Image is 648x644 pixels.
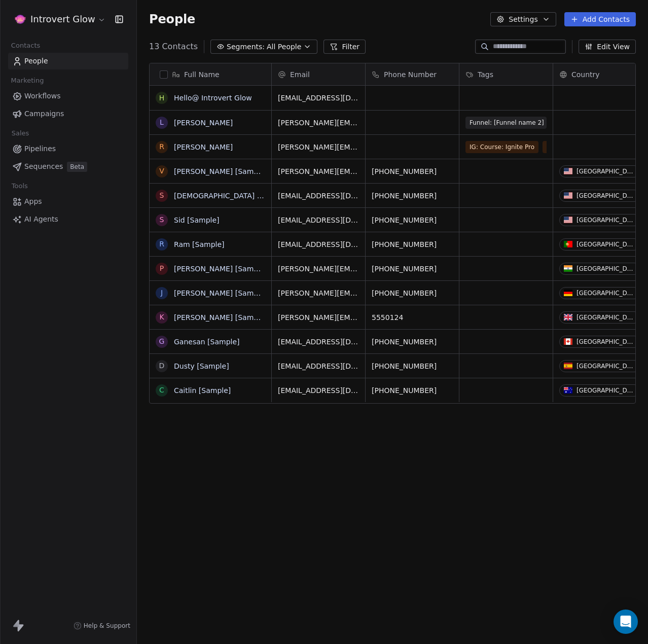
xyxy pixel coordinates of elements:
[160,190,164,201] div: S
[160,214,164,225] div: S
[150,63,271,85] div: Full Name
[149,12,195,27] span: People
[478,69,493,80] span: Tags
[278,166,359,176] span: [PERSON_NAME][EMAIL_ADDRESS][DOMAIN_NAME]
[7,38,45,53] span: Contacts
[174,265,267,273] a: [PERSON_NAME] [Sample]
[8,105,128,122] a: Campaigns
[8,88,128,104] a: Workflows
[159,361,165,371] div: D
[372,385,453,396] span: [PHONE_NUMBER]
[278,312,359,323] span: [PERSON_NAME][EMAIL_ADDRESS][DOMAIN_NAME]
[278,118,359,128] span: [PERSON_NAME][EMAIL_ADDRESS][DOMAIN_NAME]
[366,63,459,85] div: Phone Number
[577,192,636,199] div: [GEOGRAPHIC_DATA]
[227,42,265,52] span: Segments:
[372,239,453,249] span: [PHONE_NUMBER]
[459,63,553,85] div: Tags
[577,338,636,345] div: [GEOGRAPHIC_DATA]
[24,214,58,225] span: AI Agents
[465,141,538,153] span: IG: Course: Ignite Pro
[8,211,128,228] a: AI Agents
[174,216,220,224] a: Sid [Sample]
[30,13,95,26] span: Introvert Glow
[278,361,359,371] span: [EMAIL_ADDRESS][DOMAIN_NAME]
[372,361,453,371] span: [PHONE_NUMBER]
[553,63,646,85] div: Country
[577,290,636,297] div: [GEOGRAPHIC_DATA]
[7,73,48,88] span: Marketing
[278,264,359,274] span: [PERSON_NAME][EMAIL_ADDRESS][DOMAIN_NAME]
[159,336,165,347] div: G
[577,314,636,321] div: [GEOGRAPHIC_DATA]
[14,13,26,25] img: Introvert%20GLOW%20Logo%20250%20x%20250.png
[7,178,32,194] span: Tools
[465,117,547,129] span: Funnel: [Funnel name 2]
[8,158,128,175] a: SequencesBeta
[278,337,359,347] span: [EMAIL_ADDRESS][DOMAIN_NAME]
[577,241,636,248] div: [GEOGRAPHIC_DATA]
[372,288,453,298] span: [PHONE_NUMBER]
[174,386,231,395] a: Caitlin [Sample]
[372,166,453,176] span: [PHONE_NUMBER]
[159,141,164,152] div: R
[372,312,453,323] span: 5550124
[159,166,164,176] div: V
[577,265,636,272] div: [GEOGRAPHIC_DATA]
[543,141,624,153] span: IG: Completed Welcome Sequence
[174,143,233,151] a: [PERSON_NAME]
[372,264,453,274] span: [PHONE_NUMBER]
[372,215,453,225] span: [PHONE_NUMBER]
[571,69,600,80] span: Country
[8,53,128,69] a: People
[24,56,48,66] span: People
[74,622,130,630] a: Help & Support
[323,40,366,54] button: Filter
[372,337,453,347] span: [PHONE_NUMBER]
[577,168,636,175] div: [GEOGRAPHIC_DATA]
[67,162,87,172] span: Beta
[278,385,359,396] span: [EMAIL_ADDRESS][DOMAIN_NAME]
[174,94,252,102] a: Hello@ Introvert Glow
[7,126,33,141] span: Sales
[267,42,301,52] span: All People
[278,288,359,298] span: [PERSON_NAME][EMAIL_ADDRESS][DOMAIN_NAME]
[174,240,225,248] a: Ram [Sample]
[490,12,556,26] button: Settings
[278,191,359,201] span: [EMAIL_ADDRESS][DOMAIN_NAME]
[8,140,128,157] a: Pipelines
[174,362,229,370] a: Dusty [Sample]
[24,161,63,172] span: Sequences
[12,11,108,28] button: Introvert Glow
[278,239,359,249] span: [EMAIL_ADDRESS][DOMAIN_NAME]
[8,193,128,210] a: Apps
[24,196,42,207] span: Apps
[174,167,267,175] a: [PERSON_NAME] [Sample]
[159,385,164,396] div: C
[160,263,164,274] div: P
[159,93,165,103] div: H
[161,288,163,298] div: J
[278,142,359,152] span: [PERSON_NAME][EMAIL_ADDRESS][DOMAIN_NAME]
[24,91,61,101] span: Workflows
[372,191,453,201] span: [PHONE_NUMBER]
[577,363,636,370] div: [GEOGRAPHIC_DATA]
[564,12,636,26] button: Add Contacts
[159,239,164,249] div: R
[384,69,437,80] span: Phone Number
[278,215,359,225] span: [EMAIL_ADDRESS][DOMAIN_NAME]
[24,109,64,119] span: Campaigns
[278,93,359,103] span: [EMAIL_ADDRESS][DOMAIN_NAME]
[272,63,365,85] div: Email
[24,144,56,154] span: Pipelines
[84,622,130,630] span: Help & Support
[174,338,240,346] a: Ganesan [Sample]
[174,313,267,321] a: [PERSON_NAME] [Sample]
[579,40,636,54] button: Edit View
[577,217,636,224] div: [GEOGRAPHIC_DATA]
[150,86,272,606] div: grid
[174,289,267,297] a: [PERSON_NAME] [Sample]
[290,69,310,80] span: Email
[577,387,636,394] div: [GEOGRAPHIC_DATA]
[149,41,198,53] span: 13 Contacts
